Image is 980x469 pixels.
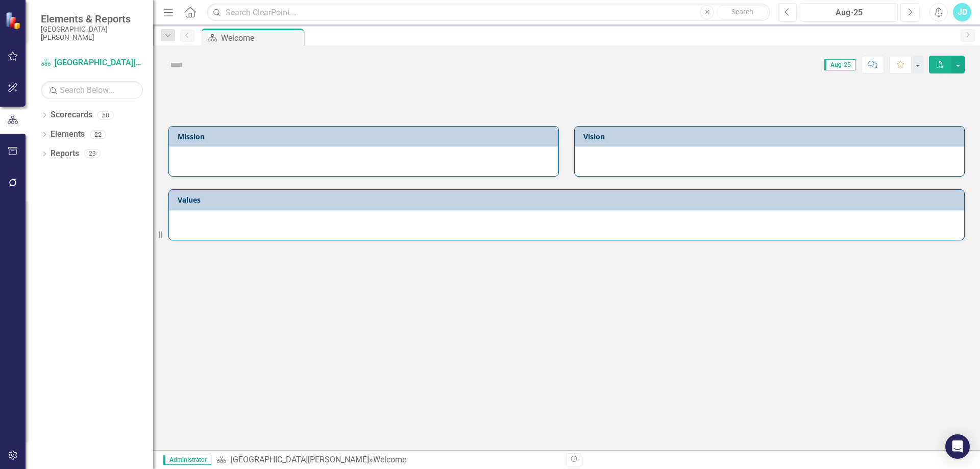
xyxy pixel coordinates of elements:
[800,3,898,21] button: Aug-25
[824,59,855,70] span: Aug-25
[97,111,114,119] div: 58
[207,4,770,21] input: Search ClearPoint...
[373,455,406,464] div: Welcome
[41,13,143,25] span: Elements & Reports
[953,3,971,21] button: JD
[90,130,106,139] div: 22
[178,133,553,140] h3: Mission
[51,129,85,140] a: Elements
[51,109,92,121] a: Scorecards
[803,7,894,19] div: Aug-25
[41,81,143,99] input: Search Below...
[51,148,79,160] a: Reports
[216,454,559,466] div: »
[41,57,143,69] a: [GEOGRAPHIC_DATA][PERSON_NAME]
[731,8,753,16] span: Search
[717,5,768,19] button: Search
[583,133,959,140] h3: Vision
[221,32,301,44] div: Welcome
[163,455,211,465] span: Administrator
[5,11,24,30] img: ClearPoint Strategy
[178,196,959,204] h3: Values
[945,434,970,459] div: Open Intercom Messenger
[84,150,101,158] div: 23
[168,57,185,73] img: Not Defined
[231,455,369,464] a: [GEOGRAPHIC_DATA][PERSON_NAME]
[41,25,143,42] small: [GEOGRAPHIC_DATA][PERSON_NAME]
